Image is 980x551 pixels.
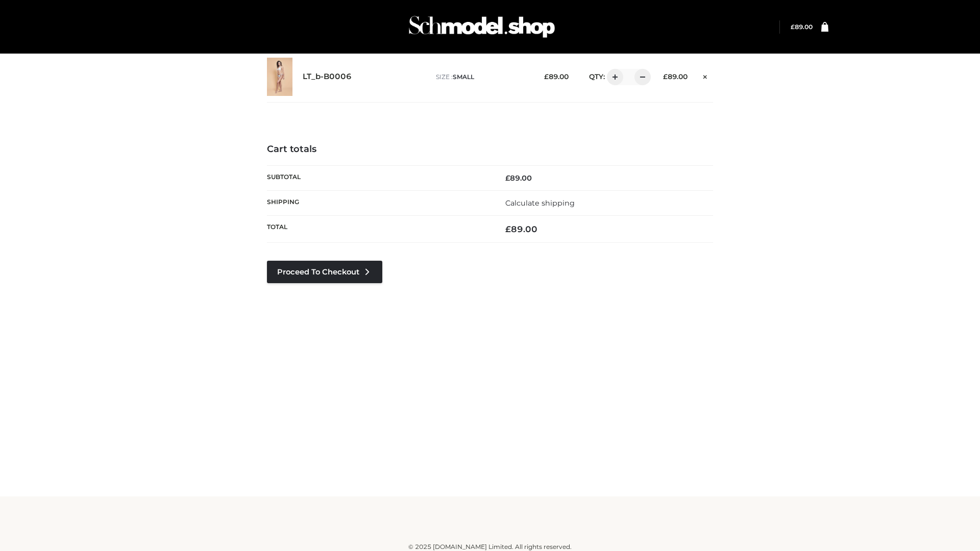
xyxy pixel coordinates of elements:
th: Total [267,216,490,243]
a: LT_b-B0006 [303,72,352,82]
a: Remove this item [698,69,713,82]
span: £ [663,72,668,81]
bdi: 89.00 [505,224,537,234]
span: £ [505,224,511,234]
span: SMALL [453,73,474,81]
span: £ [791,23,795,31]
bdi: 89.00 [663,72,688,81]
bdi: 89.00 [544,72,569,81]
span: £ [544,72,549,81]
bdi: 89.00 [505,173,532,183]
div: QTY: [579,69,647,85]
a: £89.00 [791,23,813,31]
h4: Cart totals [267,144,713,155]
bdi: 89.00 [791,23,813,31]
th: Subtotal [267,165,490,190]
a: Calculate shipping [505,198,575,208]
span: £ [505,173,510,183]
th: Shipping [267,190,490,215]
a: Proceed to Checkout [267,261,382,283]
p: size : [436,72,528,82]
img: Schmodel Admin 964 [405,7,558,47]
